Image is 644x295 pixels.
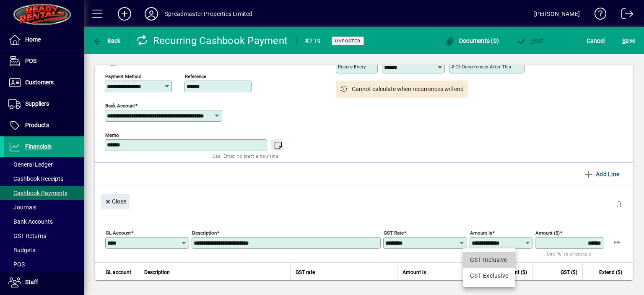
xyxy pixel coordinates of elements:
[93,37,121,44] span: Back
[144,268,170,277] span: Description
[192,230,217,236] mat-label: Description
[4,72,84,93] a: Customers
[91,33,123,48] button: Back
[463,252,515,268] mat-option: GST Inclusive
[402,268,426,277] span: Amount is
[25,122,49,128] span: Products
[185,73,206,79] mat-label: Reference
[136,34,288,47] div: Recurring Cashbook Payment
[4,29,84,50] a: Home
[547,249,597,267] mat-hint: Use '%' to allocate a percentage
[25,279,38,285] span: Staff
[609,194,629,214] button: Delete
[106,230,131,236] mat-label: GL Account
[587,34,605,47] span: Cancel
[338,64,366,70] mat-label: Recurs every
[101,194,130,209] button: Close
[620,33,637,48] button: Save
[8,218,53,225] span: Bank Accounts
[84,33,130,48] app-page-header-button: Back
[4,94,84,115] a: Suppliers
[105,73,142,79] mat-label: Payment method
[4,51,84,72] a: POS
[451,64,511,70] mat-label: # of occurrences after this
[105,103,135,109] mat-label: Bank Account
[8,190,68,196] span: Cashbook Payments
[25,57,36,64] span: POS
[584,33,607,48] button: Cancel
[463,268,515,284] mat-option: GST Exclusive
[622,34,635,47] span: ave
[25,79,54,86] span: Customers
[4,157,84,172] a: General Ledger
[296,268,315,277] span: GST rate
[561,268,577,277] span: GST ($)
[470,272,509,280] div: GST Exclusive
[442,33,501,48] button: Documents (0)
[4,257,84,272] a: POS
[615,2,634,29] a: Logout
[607,232,627,252] button: Apply remaining balance
[535,230,560,236] mat-label: Amount ($)
[588,2,607,29] a: Knowledge Base
[305,34,321,48] div: #719
[517,37,544,44] span: ost
[514,33,546,48] button: Post
[104,195,126,209] span: Close
[106,268,131,277] span: GL account
[8,261,25,268] span: POS
[4,186,84,200] a: Cashbook Payments
[99,197,132,205] app-page-header-button: Close
[8,204,36,211] span: Journals
[8,175,63,182] span: Cashbook Receipts
[105,132,119,138] mat-label: Memo
[165,7,252,21] div: Spreadmaster Properties Limited
[609,200,629,208] app-page-header-button: Delete
[213,151,278,161] mat-hint: Use 'Enter' to start a new line
[4,214,84,229] a: Bank Accounts
[25,36,41,43] span: Home
[4,200,84,214] a: Journals
[25,143,52,150] span: Financials
[111,6,138,21] button: Add
[584,167,620,181] span: Add Line
[622,37,626,44] span: S
[470,256,509,264] div: GST Inclusive
[8,232,46,239] span: GST Returns
[4,243,84,257] a: Budgets
[4,229,84,243] a: GST Returns
[534,7,580,21] div: [PERSON_NAME]
[531,37,535,44] span: P
[470,230,492,236] mat-label: Amount is
[25,100,49,107] span: Suppliers
[138,6,165,21] button: Profile
[384,230,404,236] mat-label: GST rate
[444,37,499,44] span: Documents (0)
[352,85,464,94] span: Cannot calculate when recurrences will end
[580,167,623,182] button: Add Line
[8,161,53,168] span: General Ledger
[8,247,35,253] span: Budgets
[4,115,84,136] a: Products
[4,172,84,186] a: Cashbook Receipts
[335,38,361,44] span: Unposted
[4,272,84,293] a: Staff
[599,268,622,277] span: Extend ($)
